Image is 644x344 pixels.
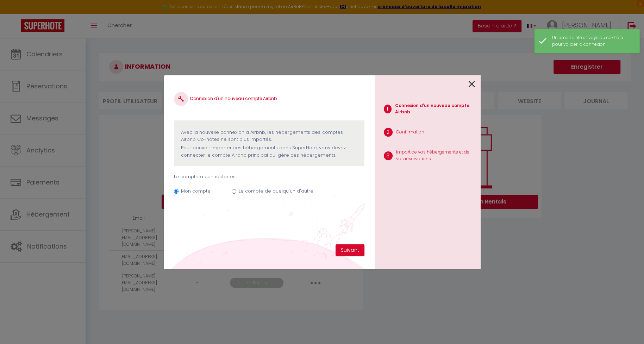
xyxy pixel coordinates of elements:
[396,129,424,136] p: Confirmation
[181,144,357,159] p: Pour pouvoir importer ces hébergements dans SuperHote, vous devez connecter le compte Airbnb prin...
[181,188,211,195] label: Mon compte
[614,312,639,339] iframe: Chat
[395,102,475,116] p: Connexion d'un nouveau compte Airbnb
[174,173,364,180] p: Le compte à connecter est :
[181,129,357,143] p: Avec la nouvelle connexion à Airbnb, les hébergements des comptes Airbnb Co-hôtes ne sont plus im...
[384,105,392,113] span: 1
[336,244,364,256] button: Suivant
[396,149,475,162] p: Import de vos hébergements et de vos réservations
[174,92,364,106] h4: Connexion d'un nouveau compte Airbnb
[6,3,27,24] button: Ouvrir le widget de chat LiveChat
[552,35,632,48] div: Un email a été envoyé au co-hôte pour valider la connexion
[384,128,393,137] span: 2
[384,151,393,160] span: 3
[239,188,313,195] label: Le compte de quelqu'un d'autre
